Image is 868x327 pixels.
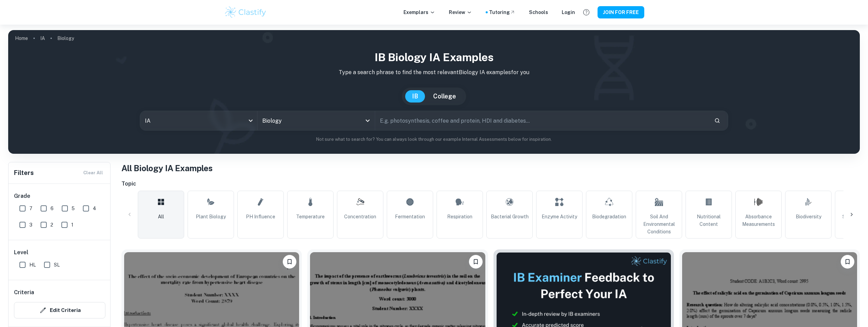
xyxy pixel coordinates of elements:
[344,213,376,220] span: Concentration
[689,213,729,228] span: Nutritional Content
[841,255,854,269] button: Please log in to bookmark exemplars
[14,302,105,318] button: Edit Criteria
[71,221,73,229] span: 1
[542,213,577,220] span: Enzyme Activity
[592,213,626,220] span: Biodegradation
[711,115,723,126] button: Search
[72,205,75,212] span: 5
[489,9,515,16] a: Tutoring
[639,213,679,235] span: Soil and Environmental Conditions
[50,205,54,212] span: 6
[447,213,472,220] span: Respiration
[40,33,45,43] a: IA
[580,6,592,18] button: Help and Feedback
[283,255,296,269] button: Please log in to bookmark exemplars
[796,213,821,220] span: Biodiversity
[224,5,267,19] img: Clastify logo
[491,213,529,220] span: Bacterial Growth
[29,261,36,269] span: HL
[403,9,435,16] p: Exemplars
[121,180,860,188] h6: Topic
[93,205,96,212] span: 4
[50,221,53,229] span: 2
[449,9,472,16] p: Review
[29,221,32,229] span: 3
[426,90,463,103] button: College
[8,30,860,154] img: profile cover
[14,49,854,66] h1: IB Biology IA examples
[121,162,860,174] h1: All Biology IA Examples
[140,111,258,130] div: IA
[29,205,32,212] span: 7
[738,213,779,228] span: Absorbance Measurements
[363,116,372,125] button: Open
[14,168,34,178] h6: Filters
[562,9,575,16] a: Login
[196,213,226,220] span: Plant Biology
[14,192,105,200] h6: Grade
[395,213,425,220] span: Fermentation
[15,33,28,43] a: Home
[529,9,548,16] a: Schools
[14,288,34,297] h6: Criteria
[598,6,644,18] button: JOIN FOR FREE
[246,213,275,220] span: pH Influence
[405,90,425,103] button: IB
[14,68,854,77] p: Type a search phrase to find the most relevant Biology IA examples for you
[14,136,854,143] p: Not sure what to search for? You can always look through our example Internal Assessments below f...
[57,35,74,42] p: Biology
[158,213,164,220] span: All
[14,248,105,257] h6: Level
[375,111,709,130] input: E.g. photosynthesis, coffee and protein, HDI and diabetes...
[54,261,60,269] span: SL
[469,255,483,269] button: Please log in to bookmark exemplars
[296,213,325,220] span: Temperature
